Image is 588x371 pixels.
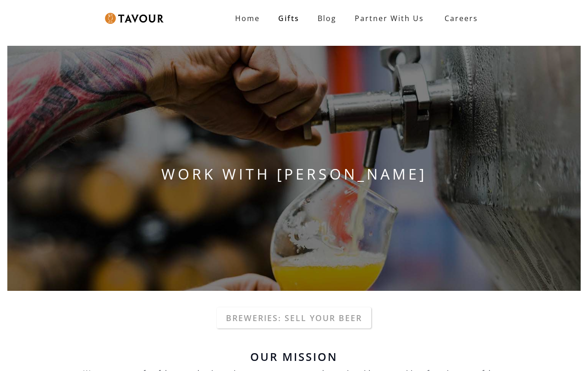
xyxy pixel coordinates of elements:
[235,13,260,23] strong: Home
[346,9,433,27] a: Partner With Us
[269,9,308,27] a: Gifts
[445,9,478,27] strong: Careers
[79,351,510,362] h6: Our Mission
[217,307,371,328] a: Breweries: Sell your beer
[226,9,269,27] a: Home
[433,5,485,31] a: Careers
[7,163,581,185] h1: WORK WITH [PERSON_NAME]
[308,9,346,27] a: Blog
